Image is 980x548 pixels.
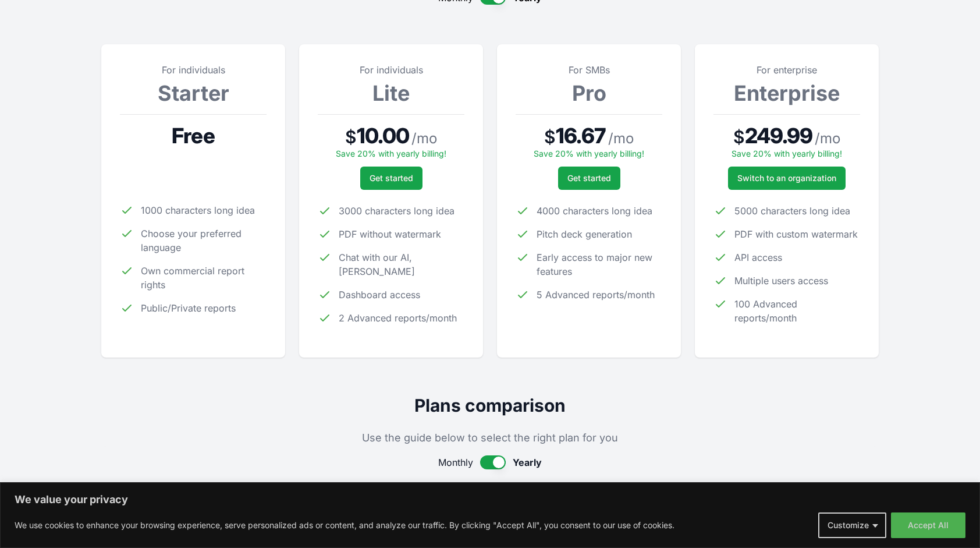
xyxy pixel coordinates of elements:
span: $ [544,126,556,147]
span: / mo [608,129,634,148]
span: Choose your preferred language [141,227,267,254]
span: Get started [370,172,413,184]
span: Dashboard access [339,288,420,302]
span: 100 Advanced reports/month [734,297,860,325]
span: Chat with our AI, [PERSON_NAME] [339,250,464,278]
h3: Starter [120,82,267,105]
h3: Lite [318,82,464,105]
span: 1000 characters long idea [141,203,255,217]
span: $ [345,126,357,147]
button: Customize [818,512,886,538]
p: For enterprise [713,63,860,77]
span: Save 20% with yearly billing! [534,149,644,158]
span: 16.67 [556,124,606,147]
span: Free [172,124,214,147]
span: 4000 characters long idea [537,204,652,218]
span: Save 20% with yearly billing! [336,149,446,158]
span: Public/Private reports [141,301,236,315]
span: Get started [567,172,611,184]
span: Save 20% with yearly billing! [732,149,842,158]
p: For individuals [120,63,267,77]
p: We use cookies to enhance your browsing experience, serve personalized ads or content, and analyz... [15,518,674,532]
span: Pitch deck generation [537,227,632,241]
span: 2 Advanced reports/month [339,311,457,325]
span: Early access to major new features [537,250,662,278]
span: 10.00 [357,124,410,147]
span: PDF with custom watermark [734,227,858,241]
span: Yearly [513,455,542,469]
button: Get started [558,167,620,190]
p: Use the guide below to select the right plan for you [101,430,879,446]
span: Own commercial report rights [141,264,267,292]
span: 5 Advanced reports/month [537,288,655,302]
a: Switch to an organization [728,167,846,190]
h3: Pro [516,82,662,105]
span: $ [733,126,745,147]
p: For SMBs [516,63,662,77]
h3: Enterprise [713,82,860,105]
span: PDF without watermark [339,227,441,241]
span: 249.99 [745,124,813,147]
span: / mo [815,129,840,148]
p: For individuals [318,63,464,77]
span: Monthly [438,455,473,469]
span: 3000 characters long idea [339,204,455,218]
span: 5000 characters long idea [734,204,850,218]
span: / mo [411,129,437,148]
button: Accept All [891,512,965,538]
p: We value your privacy [15,493,965,507]
button: Get started [360,167,422,190]
span: API access [734,250,782,264]
h2: Plans comparison [101,395,879,416]
span: Multiple users access [734,274,828,288]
